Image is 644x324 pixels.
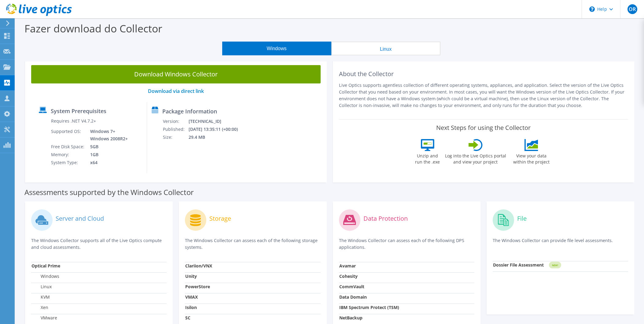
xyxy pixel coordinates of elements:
[339,82,628,109] p: Live Optics supports agentless collection of different operating systems, appliances, and applica...
[51,127,86,143] td: Supported OS:
[86,159,129,167] td: x64
[339,304,399,310] strong: IBM Spectrum Protect (TSM)
[510,151,554,165] label: View your data within the project
[31,273,59,279] label: Windows
[51,143,86,151] td: Free Disk Space:
[222,42,331,55] button: Windows
[339,237,474,251] p: The Windows Collector can assess each of the following DPS applications.
[86,151,129,159] td: 1GB
[627,4,637,14] span: OR
[493,262,544,268] strong: Dossier File Assessment
[188,125,246,133] td: [DATE] 13:35:11 (+00:00)
[185,304,197,310] strong: Isilon
[31,263,60,269] strong: Optical Prime
[51,151,86,159] td: Memory:
[31,65,321,83] a: Download Windows Collector
[31,284,52,290] label: Linux
[436,124,531,131] label: Next Steps for using the Collector
[185,315,190,321] strong: SC
[339,294,367,300] strong: Data Domain
[56,215,104,222] label: Server and Cloud
[31,237,167,251] p: The Windows Collector supports all of the Live Optics compute and cloud assessments.
[188,117,246,125] td: [TECHNICAL_ID]
[339,284,364,289] strong: CommVault
[414,151,442,165] label: Unzip and run the .exe
[339,315,362,321] strong: NetBackup
[363,215,408,222] label: Data Protection
[185,237,320,251] p: The Windows Collector can assess each of the following storage systems.
[209,215,231,222] label: Storage
[86,143,129,151] td: 5GB
[185,263,212,269] strong: Clariion/VNX
[493,237,628,250] p: The Windows Collector can provide file level assessments.
[51,159,86,167] td: System Type:
[188,133,246,141] td: 29.4 MB
[86,127,129,143] td: Windows 7+ Windows 2008R2+
[552,263,558,267] tspan: NEW!
[51,108,106,114] label: System Prerequisites
[331,42,440,55] button: Linux
[517,215,527,222] label: File
[185,273,197,279] strong: Unity
[339,70,628,78] h2: About the Collector
[445,151,506,165] label: Log into the Live Optics portal and view your project
[31,315,57,321] label: VMware
[24,21,162,35] label: Fazer download do Collector
[163,117,188,125] td: Version:
[339,273,358,279] strong: Cohesity
[185,294,198,300] strong: VMAX
[163,133,188,141] td: Size:
[162,108,217,114] label: Package Information
[185,284,210,289] strong: PowerStore
[339,263,356,269] strong: Avamar
[24,189,194,195] label: Assessments supported by the Windows Collector
[163,125,188,133] td: Published:
[31,304,48,311] label: Xen
[31,294,50,300] label: KVM
[51,118,96,124] label: Requires .NET V4.7.2+
[589,6,595,12] svg: \n
[148,88,204,94] a: Download via direct link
